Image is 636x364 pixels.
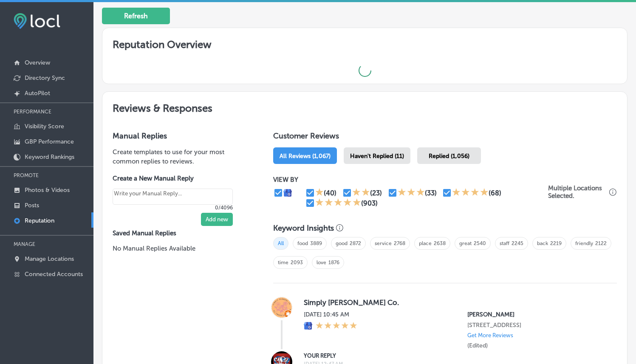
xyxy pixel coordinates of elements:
[467,342,488,349] label: (Edited)
[316,322,357,331] div: 5 Stars
[25,186,70,194] p: Photos & Videos
[113,244,246,253] p: No Manual Replies Available
[310,240,322,246] a: 3889
[280,152,331,160] span: All Reviews (1,067)
[467,322,603,329] p: 1470 Aurora Rd
[595,240,607,246] a: 2122
[102,28,627,57] h2: Reputation Overview
[429,152,469,160] span: Replied (1,056)
[273,131,617,144] h1: Customer Reviews
[25,271,83,278] p: Connected Accounts
[14,13,60,29] img: fda3e92497d09a02dc62c9cd864e3231.png
[489,189,501,197] div: (68)
[273,176,548,183] p: VIEW BY
[375,240,392,246] a: service
[336,240,348,246] a: good
[315,198,361,208] div: 5 Stars
[25,90,50,97] p: AutoPilot
[273,223,334,233] h3: Keyword Insights
[474,240,486,246] a: 2540
[25,123,64,130] p: Visibility Score
[512,240,523,246] a: 2245
[434,240,446,246] a: 2638
[500,240,509,246] a: staff
[25,217,54,224] p: Reputation
[398,188,425,198] div: 3 Stars
[25,138,74,145] p: GBP Performance
[304,298,603,307] label: Simply [PERSON_NAME] Co.
[25,59,50,66] p: Overview
[102,8,170,24] button: Refresh
[113,147,246,166] p: Create templates to use for your most common replies to reviews.
[467,311,603,318] p: Chez Quan's
[113,175,233,182] label: Create a New Manual Reply
[425,189,437,197] div: (33)
[467,332,513,339] p: Get More Reviews
[352,188,370,198] div: 2 Stars
[25,153,74,161] p: Keyword Rankings
[459,240,472,246] a: great
[315,188,324,198] div: 1 Star
[575,240,593,246] a: friendly
[201,213,233,226] button: Add new
[113,229,246,237] label: Saved Manual Replies
[273,237,288,250] span: All
[304,353,603,359] label: YOUR REPLY
[25,255,74,262] p: Manage Locations
[550,240,562,246] a: 2219
[297,240,308,246] a: food
[278,260,288,265] a: time
[537,240,548,246] a: back
[317,260,326,265] a: love
[548,184,607,200] p: Multiple Locations Selected.
[361,199,378,207] div: (903)
[452,188,489,198] div: 4 Stars
[25,74,65,82] p: Directory Sync
[25,202,39,209] p: Posts
[291,260,303,265] a: 2093
[328,260,339,265] a: 1876
[324,189,336,197] div: (40)
[102,92,627,121] h2: Reviews & Responses
[113,189,233,205] textarea: Create your Quick Reply
[419,240,432,246] a: place
[113,205,233,211] p: 0/4096
[113,131,246,141] h3: Manual Replies
[350,240,361,246] a: 2872
[394,240,405,246] a: 2768
[304,311,357,318] label: [DATE] 10:45 AM
[370,189,382,197] div: (23)
[350,152,404,160] span: Haven't Replied (11)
